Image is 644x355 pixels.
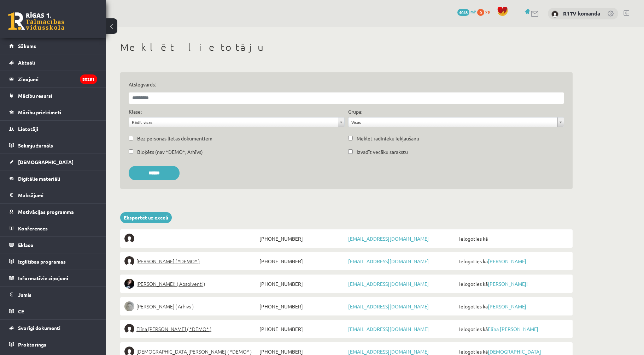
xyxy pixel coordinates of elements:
h1: Meklēt lietotāju [120,41,573,53]
span: [PERSON_NAME] ( Arhīvs ) [136,301,194,311]
span: Mācību resursi [18,92,52,99]
span: Svarīgi dokumenti [18,325,60,331]
span: Motivācijas programma [18,209,74,215]
a: Proktorings [9,336,97,353]
span: Aktuāli [18,59,35,66]
span: Digitālie materiāli [18,175,60,182]
a: Rīgas 1. Tālmācības vidusskola [8,12,64,30]
span: Konferences [18,225,48,231]
img: Sofija Anrio-Karlauska! [124,279,134,289]
a: Eksportēt uz exceli [120,212,172,223]
span: 4048 [457,9,469,16]
span: [PHONE_NUMBER] [258,279,346,289]
a: Elīna [PERSON_NAME] [488,326,538,332]
img: Lelde Braune [124,301,134,311]
a: Lietotāji [9,121,97,137]
a: [PERSON_NAME]! ( Absolventi ) [124,279,258,289]
span: Ielogoties kā [457,324,568,334]
a: [PERSON_NAME]! [488,281,528,287]
span: 0 [477,9,484,16]
a: [PERSON_NAME] [488,303,526,309]
a: Mācību resursi [9,88,97,104]
span: Lietotāji [18,126,38,132]
a: [EMAIL_ADDRESS][DOMAIN_NAME] [348,326,429,332]
span: Rādīt visas [132,118,335,127]
span: Proktorings [18,341,46,348]
span: [PERSON_NAME]! ( Absolventi ) [136,279,205,289]
a: [PERSON_NAME] ( Arhīvs ) [124,301,258,311]
a: Konferences [9,220,97,236]
a: 0 xp [477,9,493,14]
a: Rādīt visas [129,118,344,127]
span: [DEMOGRAPHIC_DATA] [18,159,74,165]
legend: Maksājumi [18,187,97,203]
label: Atslēgvārds: [129,81,564,88]
a: 4048 mP [457,9,476,14]
legend: Ziņojumi [18,71,97,87]
span: mP [470,9,476,14]
a: Svarīgi dokumenti [9,320,97,336]
a: Ziņojumi80251 [9,71,97,87]
a: R1TV komanda [563,10,600,17]
label: Bloķēts (nav *DEMO*, Arhīvs) [137,148,203,156]
a: [PERSON_NAME] [488,258,526,264]
a: CE [9,303,97,319]
a: Izglītības programas [9,253,97,270]
label: Meklēt radinieku iekļaušanu [357,135,419,142]
a: [EMAIL_ADDRESS][DOMAIN_NAME] [348,235,429,242]
a: [EMAIL_ADDRESS][DOMAIN_NAME] [348,281,429,287]
span: Eklase [18,242,33,248]
span: Ielogoties kā [457,234,568,243]
a: Sekmju žurnāls [9,137,97,154]
a: [EMAIL_ADDRESS][DOMAIN_NAME] [348,348,429,355]
span: [PHONE_NUMBER] [258,324,346,334]
span: Visas [351,118,555,127]
i: 80251 [80,74,97,84]
a: Motivācijas programma [9,204,97,220]
a: Maksājumi [9,187,97,203]
span: [PHONE_NUMBER] [258,256,346,266]
span: [PERSON_NAME] ( *DEMO* ) [136,256,200,266]
a: [DEMOGRAPHIC_DATA] [9,154,97,170]
label: Bez personas lietas dokumentiem [137,135,212,142]
span: Ielogoties kā [457,279,568,289]
img: R1TV komanda [551,11,558,18]
label: Izvadīt vecāku sarakstu [357,148,408,156]
span: Informatīvie ziņojumi [18,275,68,281]
label: Grupa: [348,108,362,115]
span: CE [18,308,24,314]
span: xp [485,9,490,14]
span: Mācību priekšmeti [18,109,61,115]
img: Elīna Elizabete Ancveriņa [124,256,134,266]
img: Elīna Jolanta Bunce [124,324,134,334]
span: Ielogoties kā [457,256,568,266]
label: Klase: [129,108,142,115]
span: Sākums [18,43,36,49]
span: Jumis [18,291,31,298]
span: Elīna [PERSON_NAME] ( *DEMO* ) [136,324,211,334]
a: Mācību priekšmeti [9,104,97,120]
a: [PERSON_NAME] ( *DEMO* ) [124,256,258,266]
a: [EMAIL_ADDRESS][DOMAIN_NAME] [348,258,429,264]
a: Jumis [9,287,97,303]
a: Informatīvie ziņojumi [9,270,97,286]
span: Sekmju žurnāls [18,142,53,149]
span: [PHONE_NUMBER] [258,234,346,243]
a: Digitālie materiāli [9,170,97,187]
a: Elīna [PERSON_NAME] ( *DEMO* ) [124,324,258,334]
a: Aktuāli [9,54,97,71]
a: Visas [349,118,564,127]
span: Izglītības programas [18,258,66,265]
span: Ielogoties kā [457,301,568,311]
span: [PHONE_NUMBER] [258,301,346,311]
a: Sākums [9,38,97,54]
a: Eklase [9,237,97,253]
a: [EMAIL_ADDRESS][DOMAIN_NAME] [348,303,429,309]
